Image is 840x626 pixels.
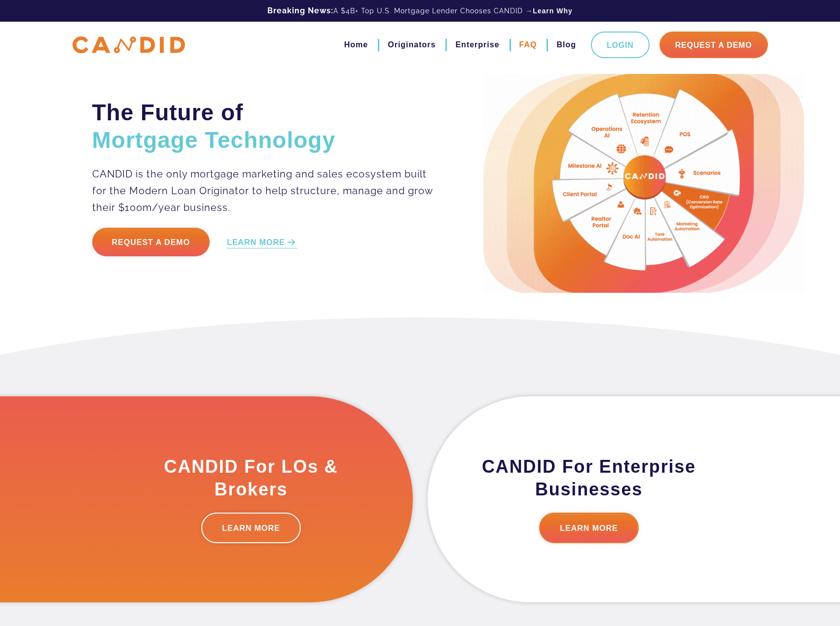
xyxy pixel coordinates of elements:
a: LEARN MORE [201,513,301,543]
a: Request A Demo [659,32,768,58]
b: Breaking News: [267,6,333,15]
img: Candid Hero Image [483,74,804,293]
a: Enterprise [455,36,499,53]
a: FAQ [519,36,537,53]
h3: CANDID For Enterprise Businesses [477,455,701,501]
span: Mortgage Technology [92,127,336,153]
a: Request a Demo [92,228,210,256]
a: LEARN MORE [539,513,639,543]
a: LEARN MORE [227,237,297,248]
a: Login [591,32,650,58]
a: Learn Why [533,6,573,16]
img: CANDID APP [73,36,185,54]
a: Originators [388,36,436,53]
h3: CANDID For LOs & Brokers [139,455,364,501]
a: Blog [556,36,576,53]
p: CANDID is the only mortgage marketing and sales ecosystem built for the Modern Loan Originator to... [92,166,434,216]
h2: The Future of [92,99,434,154]
a: Home [344,36,368,53]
